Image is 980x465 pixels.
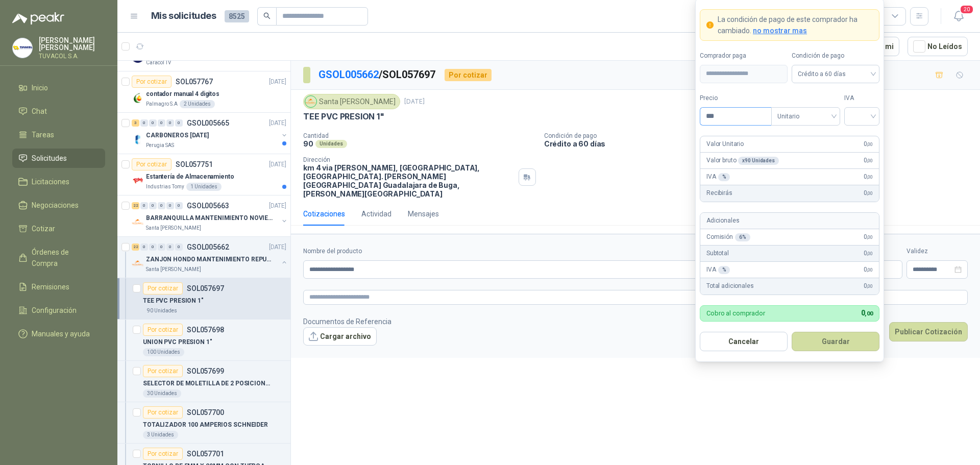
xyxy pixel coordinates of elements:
[864,249,873,258] span: 0
[861,309,873,317] span: 0
[187,368,224,375] p: SOL057699
[706,281,754,291] p: Total adicionales
[32,328,90,339] span: Manuales y ayuda
[132,202,139,209] div: 22
[32,223,55,234] span: Cotizar
[305,96,316,107] img: Company Logo
[544,139,976,148] p: Crédito a 60 días
[269,160,286,169] p: [DATE]
[906,247,968,256] label: Validez
[143,282,183,295] div: Por cotizar
[303,132,536,139] p: Cantidad
[12,78,105,97] a: Inicio
[706,265,730,275] p: IVA
[269,242,286,252] p: [DATE]
[132,243,139,251] div: 22
[187,326,224,333] p: SOL057698
[175,119,183,127] div: 0
[143,324,183,336] div: Por cotizar
[166,119,174,127] div: 0
[792,51,879,61] label: Condición de pago
[149,202,157,209] div: 0
[132,92,144,104] img: Company Logo
[706,188,732,198] p: Recibirás
[175,243,183,251] div: 0
[143,420,268,430] p: TOTALIZADOR 100 AMPERIOS SCHNEIDER
[263,12,271,19] span: search
[706,249,729,258] p: Subtotal
[146,59,171,67] p: Caracol TV
[146,131,209,140] p: CARBONEROS [DATE]
[117,402,290,444] a: Por cotizarSOL057700TOTALIZADOR 100 AMPERIOS SCHNEIDER3 Unidades
[143,389,181,398] div: 30 Unidades
[700,51,788,61] label: Comprador paga
[39,37,105,51] p: [PERSON_NAME] [PERSON_NAME]
[32,176,69,187] span: Licitaciones
[146,183,184,191] p: Industrias Tomy
[706,232,750,242] p: Comisión
[117,71,290,113] a: Por cotizarSOL057767[DATE] Company Logocontador manual 4 digitosPalmagro S.A2 Unidades
[166,243,174,251] div: 0
[12,219,105,238] a: Cotizar
[12,172,105,191] a: Licitaciones
[867,234,873,240] span: ,00
[864,188,873,198] span: 0
[187,450,224,457] p: SOL057701
[864,281,873,291] span: 0
[792,332,879,351] button: Guardar
[146,100,178,108] p: Palmagro S.A
[753,27,807,35] span: no mostrar mas
[187,409,224,416] p: SOL057700
[269,201,286,211] p: [DATE]
[706,216,739,226] p: Adicionales
[12,277,105,297] a: Remisiones
[143,406,183,419] div: Por cotizar
[132,76,171,88] div: Por cotizar
[706,172,730,182] p: IVA
[149,243,157,251] div: 0
[32,106,47,117] span: Chat
[303,163,514,198] p: km 4 via [PERSON_NAME], [GEOGRAPHIC_DATA], [GEOGRAPHIC_DATA]. [PERSON_NAME][GEOGRAPHIC_DATA] Guad...
[408,208,439,219] div: Mensajes
[158,243,165,251] div: 0
[318,67,436,83] p: / SOL057697
[166,202,174,209] div: 0
[864,156,873,165] span: 0
[718,173,730,181] div: %
[867,158,873,163] span: ,00
[225,10,249,22] span: 8525
[187,119,229,127] p: GSOL005665
[864,265,873,275] span: 0
[140,243,148,251] div: 0
[146,265,201,274] p: Santa [PERSON_NAME]
[864,139,873,149] span: 0
[146,224,201,232] p: Santa [PERSON_NAME]
[158,202,165,209] div: 0
[303,111,384,122] p: TEE PVC PRESION 1"
[315,140,347,148] div: Unidades
[180,100,215,108] div: 2 Unidades
[143,448,183,460] div: Por cotizar
[32,281,69,292] span: Remisiones
[718,14,873,36] p: La condición de pago de este comprador ha cambiado.
[32,305,77,316] span: Configuración
[738,157,778,165] div: x 90 Unidades
[187,202,229,209] p: GSOL005663
[175,202,183,209] div: 0
[303,247,760,256] label: Nombre del producto
[143,337,212,347] p: UNION PVC PRESION 1"
[39,53,105,59] p: TUVACOL S.A.
[798,66,873,82] span: Crédito a 60 días
[361,208,391,219] div: Actividad
[867,190,873,196] span: ,00
[117,154,290,195] a: Por cotizarSOL057751[DATE] Company LogoEstantería de AlmacenamientoIndustrias Tomy1 Unidades
[12,149,105,168] a: Solicitudes
[706,21,714,29] span: exclamation-circle
[12,242,105,273] a: Órdenes de Compra
[864,232,873,242] span: 0
[269,77,286,87] p: [DATE]
[777,109,834,124] span: Unitario
[176,78,213,85] p: SOL057767
[445,69,492,81] div: Por cotizar
[146,255,273,264] p: ZANJON HONDO MANTENIMIENTO REPUESTOS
